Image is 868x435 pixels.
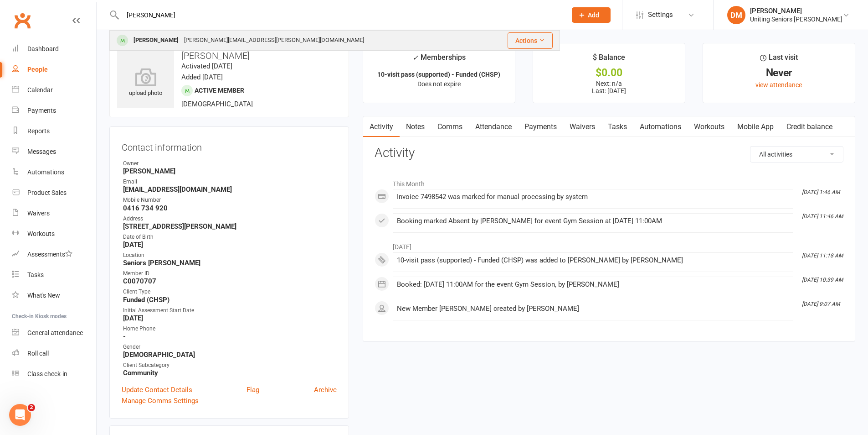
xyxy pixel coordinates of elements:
h3: Activity [375,146,843,160]
strong: Seniors [PERSON_NAME] [123,259,337,267]
i: ✓ [412,53,418,62]
div: upload photo [117,68,174,98]
a: Calendar [12,80,96,100]
time: Activated [DATE] [181,62,232,70]
a: What's New [12,285,96,306]
div: Location [123,251,337,260]
a: Attendance [469,116,518,137]
strong: [DEMOGRAPHIC_DATA] [123,351,337,359]
span: Add [588,11,599,19]
a: Mobile App [731,116,780,137]
div: Never [711,68,847,78]
a: Tasks [12,265,96,285]
div: Booked: [DATE] 11:00AM for the event Gym Session, by [PERSON_NAME] [397,281,789,288]
div: Last visit [760,52,798,68]
a: Notes [400,116,431,137]
div: Initial Assessment Start Date [123,306,337,315]
p: Next: n/a Last: [DATE] [541,80,677,94]
div: Workouts [27,230,55,237]
div: Assessments [27,251,72,258]
div: Address [123,215,337,223]
div: $ Balance [593,52,625,68]
div: Product Sales [27,189,67,196]
div: 10-visit pass (supported) - Funded (CHSP) was added to [PERSON_NAME] by [PERSON_NAME] [397,257,789,264]
a: Activity [363,116,400,137]
a: Comms [431,116,469,137]
div: Uniting Seniors [PERSON_NAME] [750,15,842,23]
a: Workouts [688,116,731,137]
div: What's New [27,292,60,299]
div: New Member [PERSON_NAME] created by [PERSON_NAME] [397,305,789,313]
div: [PERSON_NAME] [131,34,181,47]
div: Messages [27,148,56,155]
strong: 0416 734 920 [123,204,337,212]
a: Flag [247,384,259,395]
i: [DATE] 9:07 AM [802,301,840,307]
a: Assessments [12,244,96,265]
i: [DATE] 11:46 AM [802,213,843,220]
div: Memberships [412,52,466,68]
strong: [DATE] [123,241,337,249]
i: [DATE] 1:46 AM [802,189,840,195]
div: $0.00 [541,68,677,78]
div: [PERSON_NAME] [750,7,842,15]
a: Clubworx [11,9,34,32]
div: Reports [27,127,50,135]
button: Add [572,7,611,23]
h3: [PERSON_NAME] [117,51,341,61]
strong: [STREET_ADDRESS][PERSON_NAME] [123,222,337,231]
div: General attendance [27,329,83,336]
span: Active member [195,87,244,94]
strong: [EMAIL_ADDRESS][DOMAIN_NAME] [123,185,337,194]
strong: 10-visit pass (supported) - Funded (CHSP) [377,71,500,78]
div: People [27,66,48,73]
strong: C0070707 [123,277,337,285]
div: [PERSON_NAME][EMAIL_ADDRESS][PERSON_NAME][DOMAIN_NAME] [181,34,367,47]
a: Payments [12,100,96,121]
a: General attendance kiosk mode [12,323,96,343]
span: Settings [648,5,673,25]
i: [DATE] 10:39 AM [802,277,843,283]
a: view attendance [755,81,802,89]
li: [DATE] [375,237,843,252]
a: Dashboard [12,39,96,59]
div: Waivers [27,210,50,217]
span: Does not expire [417,80,461,88]
button: Actions [508,32,553,49]
div: Member ID [123,269,337,278]
div: Invoice 7498542 was marked for manual processing by system [397,193,789,201]
strong: [PERSON_NAME] [123,167,337,175]
div: Mobile Number [123,196,337,204]
div: Payments [27,107,56,114]
time: Added [DATE] [181,73,223,81]
span: [DEMOGRAPHIC_DATA] [181,100,253,108]
div: Gender [123,343,337,351]
a: Tasks [601,116,633,137]
a: Waivers [12,203,96,224]
iframe: Intercom live chat [9,404,31,426]
div: Client Subcategory [123,361,337,370]
h3: Contact information [122,139,337,152]
a: Update Contact Details [122,384,192,395]
div: Calendar [27,86,53,94]
div: Date of Birth [123,233,337,241]
a: People [12,59,96,80]
div: Email [123,178,337,186]
a: Payments [518,116,563,137]
a: Archive [314,384,337,395]
a: Automations [633,116,688,137]
a: Automations [12,162,96,183]
div: Class check-in [27,370,67,377]
a: Waivers [563,116,601,137]
a: Messages [12,142,96,162]
div: Client Type [123,288,337,296]
div: DM [727,6,745,24]
a: Credit balance [780,116,839,137]
div: Booking marked Absent by [PERSON_NAME] for event Gym Session at [DATE] 11:00AM [397,217,789,225]
a: Workouts [12,224,96,244]
strong: - [123,332,337,341]
strong: Community [123,369,337,377]
div: Owner [123,159,337,168]
input: Search... [120,9,560,21]
a: Class kiosk mode [12,364,96,384]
